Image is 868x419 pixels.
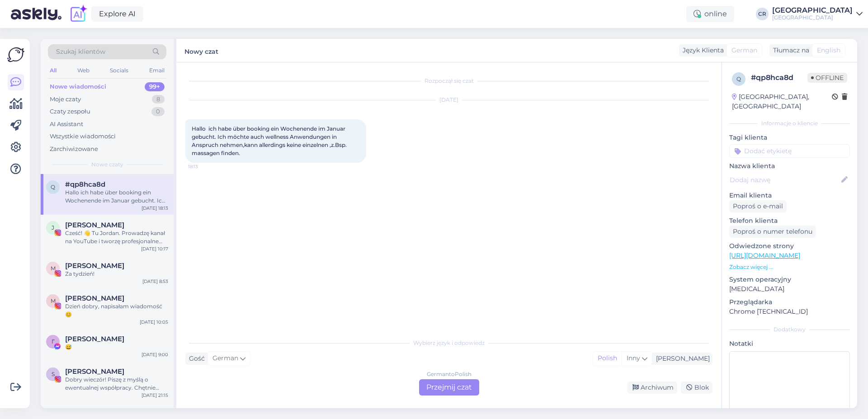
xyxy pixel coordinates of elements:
[152,95,165,104] div: 8
[65,367,124,376] span: Sylwia Tomczak
[732,92,832,111] div: [GEOGRAPHIC_DATA], [GEOGRAPHIC_DATA]
[142,351,168,358] div: [DATE] 9:00
[185,77,712,85] div: Rozpoczął się czat
[212,353,238,363] span: German
[729,325,850,334] div: Dodatkowy
[48,65,58,76] div: All
[52,371,55,377] span: S
[772,7,863,21] a: [GEOGRAPHIC_DATA][GEOGRAPHIC_DATA]
[65,335,124,343] span: Галина Попова
[65,180,105,188] span: #qp8hca8d
[50,82,106,91] div: Nowe wiadomości
[807,73,847,83] span: Offline
[729,191,850,200] p: Email klienta
[7,46,24,63] img: Askly Logo
[147,65,166,76] div: Email
[185,354,205,363] div: Gość
[772,14,853,21] div: [GEOGRAPHIC_DATA]
[50,107,90,116] div: Czaty zespołu
[91,6,143,22] a: Explore AI
[151,107,165,116] div: 0
[593,352,622,365] div: Polish
[65,294,124,302] span: Monika Kowalewska
[679,46,724,55] div: Język Klienta
[141,245,168,252] div: [DATE] 10:17
[772,7,853,14] div: [GEOGRAPHIC_DATA]
[729,161,850,171] p: Nazwa klienta
[65,270,168,278] div: Za tydzień!
[75,65,91,76] div: Web
[192,125,348,156] span: Hallo ich habe über booking ein Wochenende im Januar gebucht. Ich möchte auch wellness Anwendunge...
[729,119,850,127] div: Informacje o kliencie
[729,251,800,259] a: [URL][DOMAIN_NAME]
[65,262,124,270] span: Małgorzata K
[769,46,809,55] div: Tłumacz na
[142,205,168,212] div: [DATE] 18:13
[65,343,168,351] div: 😅
[681,381,712,394] div: Blok
[142,392,168,399] div: [DATE] 21:15
[51,265,56,272] span: M
[731,46,757,55] span: German
[729,226,816,238] div: Poproś o numer telefonu
[729,200,787,212] div: Poproś o e-mail
[65,302,168,319] div: Dzień dobry, napisałam wiadomość 😊
[65,188,168,205] div: Hallo ich habe über booking ein Wochenende im Januar gebucht. Ich möchte auch wellness Anwendunge...
[185,96,712,104] div: [DATE]
[65,376,168,392] div: Dobry wieczór! Piszę z myślą o ewentualnej współpracy. Chętnie przygotuję materiały w ramach poby...
[729,144,850,158] input: Dodać etykietę
[427,370,472,378] div: German to Polish
[756,8,769,20] div: CR
[817,46,840,55] span: English
[184,44,218,56] label: Nowy czat
[188,163,222,170] span: 18:13
[627,381,677,394] div: Archiwum
[65,221,124,229] span: Jordan Koman
[652,354,710,363] div: [PERSON_NAME]
[51,297,56,304] span: M
[729,216,850,226] p: Telefon klienta
[56,47,105,56] span: Szukaj klientów
[729,307,850,316] p: Chrome [TECHNICAL_ID]
[145,82,165,91] div: 99+
[686,6,734,22] div: online
[52,338,55,345] span: Г
[736,75,741,82] span: q
[142,278,168,285] div: [DATE] 8:53
[729,241,850,251] p: Odwiedzone strony
[419,379,479,395] div: Przejmij czat
[69,5,88,24] img: explore-ai
[50,95,81,104] div: Moje czaty
[52,224,54,231] span: J
[65,229,168,245] div: Cześć! 👋 Tu Jordan. Prowadzę kanał na YouTube i tworzę profesjonalne rolki oraz zdjęcia do social...
[50,120,83,129] div: AI Assistant
[108,65,130,76] div: Socials
[627,354,640,362] span: Inny
[91,160,123,169] span: Nowe czaty
[751,72,807,83] div: # qp8hca8d
[50,145,98,154] div: Zarchiwizowane
[729,284,850,294] p: [MEDICAL_DATA]
[729,275,850,284] p: System operacyjny
[729,133,850,142] p: Tagi klienta
[185,339,712,347] div: Wybierz język i odpowiedz
[729,263,850,271] p: Zobacz więcej ...
[730,175,840,185] input: Dodaj nazwę
[729,339,850,348] p: Notatki
[51,184,55,190] span: q
[140,319,168,325] div: [DATE] 10:05
[729,297,850,307] p: Przeglądarka
[50,132,116,141] div: Wszystkie wiadomości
